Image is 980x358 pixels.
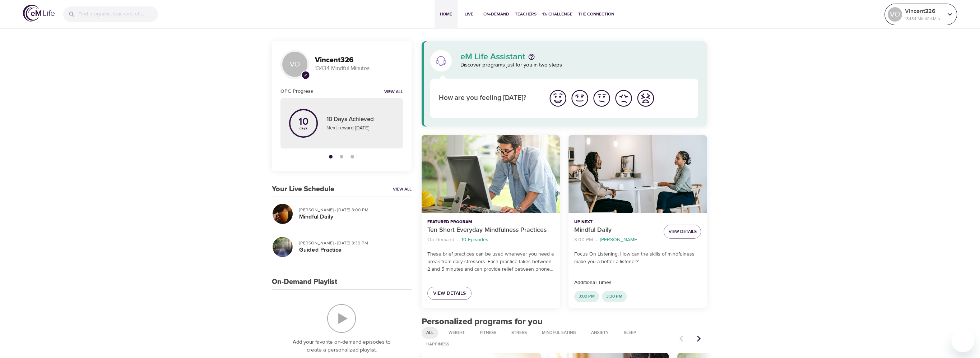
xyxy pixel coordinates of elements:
[515,10,537,18] span: Teachers
[602,291,627,302] div: 3:30 PM
[427,251,554,273] p: These brief practices can be used whenever you need a break from daily stressors. Each practice t...
[427,225,554,235] p: Ten Short Everyday Mindfulness Practices
[427,235,554,245] nav: breadcrumb
[393,186,412,192] a: View All
[636,88,655,108] img: worst
[602,293,627,299] span: 3:30 PM
[422,339,454,350] div: Happiness
[437,10,455,18] span: Home
[427,287,472,300] a: View Details
[427,219,554,225] p: Featured Program
[586,327,613,339] div: Anxiety
[538,330,580,336] span: Mindful Eating
[299,240,406,246] p: [PERSON_NAME] · [DATE] 3:30 PM
[461,236,488,244] p: 10 Episodes
[286,338,397,354] p: Add your favorite on-demand episodes to create a personalized playlist.
[574,293,599,299] span: 3:00 PM
[435,55,447,66] img: eM Life Assistant
[444,330,469,336] span: Weight
[596,235,597,245] li: ·
[905,7,943,15] p: Vincent326
[547,87,569,109] button: I'm feeling great
[587,330,613,336] span: Anxiety
[548,88,568,108] img: great
[422,341,454,347] span: Happiness
[272,278,337,286] h3: On-Demand Playlist
[422,330,438,336] span: All
[668,228,696,235] span: View Details
[537,327,581,339] div: Mindful Eating
[299,213,406,221] h5: Mindful Daily
[578,10,614,18] span: The Connection
[542,10,572,18] span: 1% Challenge
[619,327,641,339] div: Sleep
[475,330,501,336] span: Fitness
[280,87,313,95] h6: OPC Progress
[591,87,613,109] button: I'm feeling ok
[460,52,525,61] p: eM Life Assistant
[422,327,438,339] div: All
[422,135,560,213] button: Ten Short Everyday Mindfulness Practices
[574,235,658,245] nav: breadcrumb
[460,61,698,69] p: Discover programs just for you in two steps
[507,327,531,339] div: Stress
[280,50,309,79] div: VO
[613,87,635,109] button: I'm feeling bad
[439,93,538,104] p: How are you feeling [DATE]?
[299,207,406,213] p: [PERSON_NAME] · [DATE] 3:00 PM
[460,10,478,18] span: Live
[635,87,656,109] button: I'm feeling worst
[574,225,658,235] p: Mindful Daily
[272,185,334,193] h3: Your Live Schedule
[457,235,459,245] li: ·
[444,327,469,339] div: Weight
[888,7,902,22] div: VO
[384,89,403,95] a: View all notifications
[433,289,466,298] span: View Details
[298,117,308,127] p: 10
[691,331,707,346] button: Next items
[574,236,593,244] p: 3:00 PM
[299,246,406,254] h5: Guided Practice
[570,88,590,108] img: good
[298,127,308,130] p: days
[664,225,701,239] button: View Details
[327,304,356,333] img: On-Demand Playlist
[574,291,599,302] div: 3:00 PM
[614,88,633,108] img: bad
[569,87,591,109] button: I'm feeling good
[568,135,707,213] button: Mindful Daily
[315,64,403,73] p: 13434 Mindful Minutes
[326,124,394,132] p: Next reward [DATE]
[315,56,403,64] h3: Vincent326
[574,279,701,286] p: Additional Times
[905,15,943,22] p: 13434 Mindful Minutes
[574,251,701,266] p: Focus On Listening: How can the skills of mindfulness make you a better a listener?
[422,317,707,327] h2: Personalized programs for you
[23,5,55,22] img: logo
[619,330,641,336] span: Sleep
[78,6,158,22] input: Find programs, teachers, etc...
[326,115,394,124] p: 10 Days Achieved
[475,327,501,339] div: Fitness
[483,10,509,18] span: On-Demand
[427,236,454,244] p: On-Demand
[574,219,658,225] p: Up Next
[592,88,612,108] img: ok
[507,330,531,336] span: Stress
[600,236,638,244] p: [PERSON_NAME]
[951,329,974,352] iframe: Button to launch messaging window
